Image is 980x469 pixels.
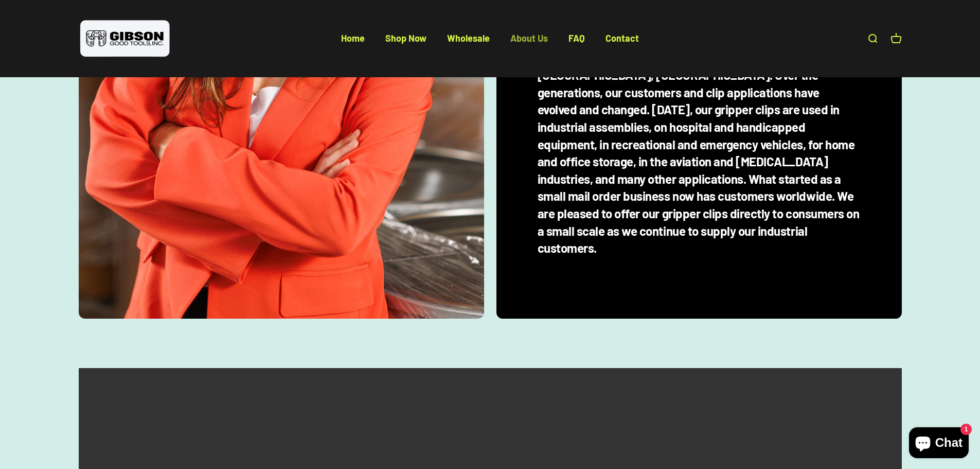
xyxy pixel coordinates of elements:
[906,427,972,461] inbox-online-store-chat: Shopify online store chat
[538,49,861,257] h5: The business is now run by the fourth generation in [GEOGRAPHIC_DATA], [GEOGRAPHIC_DATA]. Over th...
[447,32,490,44] a: Wholesale
[341,32,365,44] a: Home
[510,32,548,44] a: About Us
[385,32,426,44] a: Shop Now
[605,32,639,44] a: Contact
[568,32,585,44] a: FAQ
